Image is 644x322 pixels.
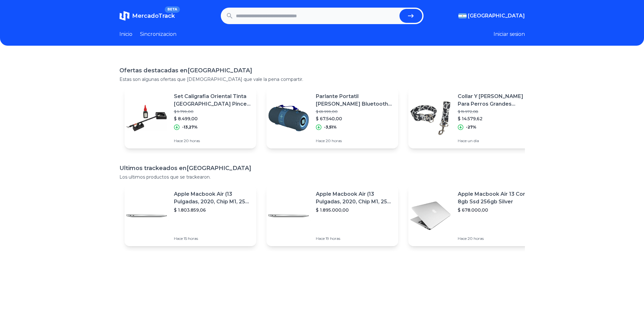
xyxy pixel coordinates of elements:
[458,236,535,241] p: Hace 20 horas
[119,174,525,180] p: Los ultimos productos que se trackearon.
[408,185,540,246] a: Featured imageApple Macbook Air 13 Core I5 8gb Ssd 256gb Silver$ 678.000,00Hace 20 horas
[124,185,256,246] a: Featured imageApple Macbook Air (13 Pulgadas, 2020, Chip M1, 256 Gb De Ssd, 8 Gb De Ram) - Plata$...
[458,12,525,20] button: [GEOGRAPHIC_DATA]
[266,88,398,148] a: Featured imageParlante Portatil [PERSON_NAME] Bluetooth 20w Subwoofer 2x3 12h$ 69.999,00$ 67.540,...
[458,13,467,18] img: Argentina
[408,194,453,238] img: Featured image
[119,164,525,173] h1: Ultimos trackeados en [GEOGRAPHIC_DATA]
[316,236,393,241] p: Hace 19 horas
[140,30,176,38] a: Sincronizacion
[458,138,535,143] p: Hace un día
[119,30,132,38] a: Inicio
[316,207,393,213] p: $ 1.895.000,00
[316,115,393,122] p: $ 67.540,00
[174,93,251,108] p: Set Caligrafia Oriental Tinta [GEOGRAPHIC_DATA] Pincel Tintero
[182,125,198,130] p: -13,27%
[316,109,393,114] p: $ 69.999,00
[316,93,393,108] p: Parlante Portatil [PERSON_NAME] Bluetooth 20w Subwoofer 2x3 12h
[119,76,525,82] p: Estas son algunas ofertas que [DEMOGRAPHIC_DATA] que vale la pena compartir.
[124,96,169,140] img: Featured image
[408,96,453,140] img: Featured image
[174,207,251,213] p: $ 1.803.859,06
[132,12,175,19] span: MercadoTrack
[458,190,535,206] p: Apple Macbook Air 13 Core I5 8gb Ssd 256gb Silver
[468,12,525,20] span: [GEOGRAPHIC_DATA]
[494,30,525,38] button: Iniciar sesion
[466,125,476,130] p: -27%
[266,194,311,238] img: Featured image
[316,190,393,206] p: Apple Macbook Air (13 Pulgadas, 2020, Chip M1, 256 Gb De Ssd, 8 Gb De Ram) - Plata
[124,88,256,148] a: Featured imageSet Caligrafia Oriental Tinta [GEOGRAPHIC_DATA] Pincel Tintero$ 9.799,00$ 8.499,00-...
[165,6,180,13] span: BETA
[124,194,169,238] img: Featured image
[316,138,393,143] p: Hace 20 horas
[119,66,525,75] h1: Ofertas destacadas en [GEOGRAPHIC_DATA]
[408,88,540,148] a: Featured imageCollar Y [PERSON_NAME] Para Perros Grandes Reforzado$ 19.972,08$ 14.579,62-27%Hace ...
[174,190,251,206] p: Apple Macbook Air (13 Pulgadas, 2020, Chip M1, 256 Gb De Ssd, 8 Gb De Ram) - Plata
[266,96,311,140] img: Featured image
[119,11,175,21] a: MercadoTrackBETA
[174,109,251,114] p: $ 9.799,00
[174,115,251,122] p: $ 8.499,00
[458,115,535,122] p: $ 14.579,62
[458,207,535,213] p: $ 678.000,00
[174,236,251,241] p: Hace 15 horas
[324,125,337,130] p: -3,51%
[174,138,251,143] p: Hace 20 horas
[458,109,535,114] p: $ 19.972,08
[266,185,398,246] a: Featured imageApple Macbook Air (13 Pulgadas, 2020, Chip M1, 256 Gb De Ssd, 8 Gb De Ram) - Plata$...
[119,11,130,21] img: MercadoTrack
[458,93,535,108] p: Collar Y [PERSON_NAME] Para Perros Grandes Reforzado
